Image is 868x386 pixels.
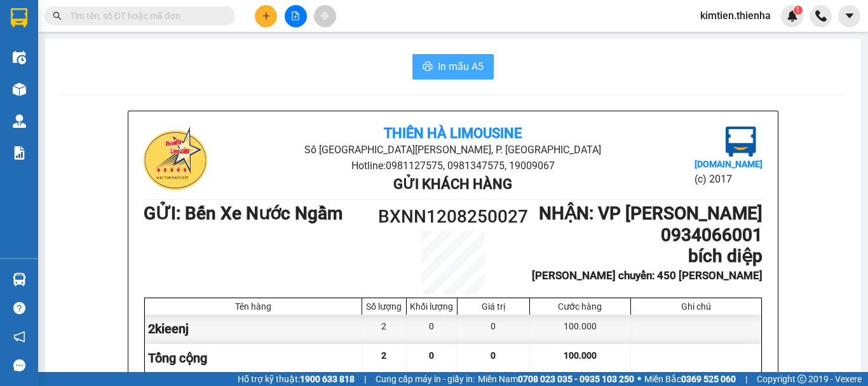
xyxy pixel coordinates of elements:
span: 2 [381,350,386,361]
img: logo-vxr [11,8,27,27]
span: Miền Bắc [644,372,736,386]
button: aim [314,5,336,27]
li: (c) 2017 [695,171,763,187]
span: message [13,359,25,371]
span: file-add [291,11,300,20]
img: warehouse-icon [13,83,26,96]
img: logo.jpg [144,127,207,190]
img: warehouse-icon [13,273,26,286]
span: printer [423,61,433,73]
div: Cước hàng [533,301,627,312]
img: logo.jpg [726,127,756,157]
div: 0 [407,315,458,343]
strong: 0369 525 060 [681,374,736,384]
div: Giá trị [461,301,526,312]
button: plus [255,5,277,27]
b: [PERSON_NAME] chuyển: 450 [PERSON_NAME] [532,269,763,282]
span: 100.000 [564,350,597,361]
b: NHẬN : VP [PERSON_NAME] [539,203,763,224]
input: Tìm tên, số ĐT hoặc mã đơn [70,9,220,23]
button: file-add [285,5,307,27]
div: Tên hàng [148,301,358,312]
button: printerIn mẫu A5 [412,54,494,79]
img: icon-new-feature [787,10,798,22]
img: phone-icon [815,10,827,22]
b: GỬI : Bến Xe Nước Ngầm [144,203,342,224]
sup: 1 [794,6,803,15]
img: solution-icon [13,146,26,160]
span: 0 [429,350,434,361]
span: Hỗ trợ kỹ thuật: [238,372,355,386]
div: 2kieenj [145,315,362,343]
span: kimtien.thienha [690,8,781,24]
span: copyright [797,375,806,383]
span: search [53,11,62,20]
span: plus [262,11,271,20]
div: 100.000 [530,315,631,343]
div: Khối lượng [410,301,454,312]
div: Ghi chú [634,301,758,312]
img: warehouse-icon [13,51,26,64]
span: caret-down [844,10,855,22]
span: ⚪️ [637,376,641,382]
span: notification [13,331,25,343]
strong: 1900 633 818 [300,374,355,384]
span: Tổng cộng [148,350,207,366]
span: | [745,372,747,386]
h1: 0934066001 [531,224,763,246]
span: | [364,372,366,386]
span: aim [320,11,329,20]
li: Số [GEOGRAPHIC_DATA][PERSON_NAME], P. [GEOGRAPHIC_DATA] [247,142,659,158]
h1: BXNN1208250027 [376,203,531,231]
b: Gửi khách hàng [393,176,512,192]
li: Hotline: 0981127575, 0981347575, 19009067 [247,158,659,174]
strong: 0708 023 035 - 0935 103 250 [518,374,634,384]
span: In mẫu A5 [438,59,484,74]
span: 1 [796,6,800,15]
span: 0 [491,350,496,361]
span: Cung cấp máy in - giấy in: [376,372,475,386]
span: Miền Nam [478,372,634,386]
div: 2 [362,315,407,343]
span: question-circle [13,302,25,314]
b: [DOMAIN_NAME] [695,159,763,169]
img: warehouse-icon [13,114,26,128]
button: caret-down [838,5,860,27]
div: 0 [458,315,530,343]
div: Số lượng [365,301,403,312]
h1: bích diệp [531,245,763,267]
b: Thiên Hà Limousine [384,125,522,141]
